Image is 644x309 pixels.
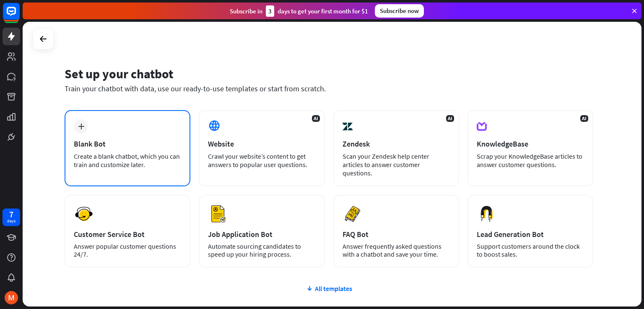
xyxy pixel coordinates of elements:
div: Answer popular customer questions 24/7. [74,242,181,258]
a: 7 days [3,209,20,226]
div: 3 [266,5,274,17]
div: Subscribe now [375,4,424,18]
div: Crawl your website’s content to get answers to popular user questions. [208,152,315,169]
div: Answer frequently asked questions with a chatbot and save your time. [343,242,450,258]
div: Set up your chatbot [65,66,593,82]
div: Automate sourcing candidates to speed up your hiring process. [208,242,315,258]
i: plus [78,124,84,129]
span: AI [446,115,454,122]
div: Support customers around the clock to boost sales. [477,242,584,258]
div: All templates [65,284,593,293]
div: Scan your Zendesk help center articles to answer customer questions. [343,152,450,177]
div: Customer Service Bot [74,229,181,239]
div: days [7,218,16,224]
div: Blank Bot [74,139,181,149]
div: Create a blank chatbot, which you can train and customize later. [74,152,181,169]
div: FAQ Bot [343,229,450,239]
div: Job Application Bot [208,229,315,239]
div: KnowledgeBase [477,139,584,149]
div: Subscribe in days to get your first month for $1 [230,5,368,17]
div: Website [208,139,315,149]
button: Open LiveChat chat widget [7,3,32,28]
div: Scrap your KnowledgeBase articles to answer customer questions. [477,152,584,169]
div: Zendesk [343,139,450,149]
div: Lead Generation Bot [477,229,584,239]
div: Train your chatbot with data, use our ready-to-use templates or start from scratch. [65,84,593,93]
span: AI [312,115,320,122]
div: 7 [9,211,13,218]
span: AI [580,115,588,122]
